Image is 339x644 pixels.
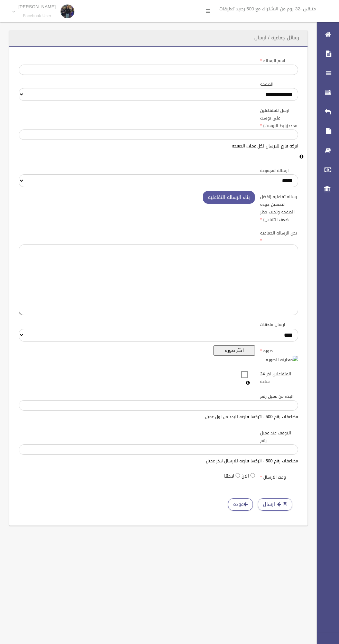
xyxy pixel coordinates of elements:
p: [PERSON_NAME] [18,4,56,9]
h6: مضاعفات رقم 500 - اتركها فارغه للارسال لاخر عميل [19,459,298,463]
small: Facebook User [18,13,56,19]
label: لاحقا [224,472,234,480]
label: المتفاعلين اخر 24 ساعه [255,368,303,385]
h6: مضاعفات رقم 500 - اتركها فارغه للبدء من اول عميل [19,415,298,419]
label: رساله تفاعليه (افضل لتحسين جوده الصفحه وتجنب حظر ضعف التفاعل) [255,191,303,223]
button: اختر صوره [213,345,255,356]
a: عوده [228,498,253,511]
header: رسائل جماعيه / ارسال [246,31,308,45]
label: الان [241,472,249,480]
button: بناء الرساله التفاعليه [203,191,255,204]
h6: اتركه فارغ للارسال لكل عملاء الصفحه [19,144,298,148]
img: معاينه الصوره [266,356,298,364]
button: ارسال [258,498,292,511]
